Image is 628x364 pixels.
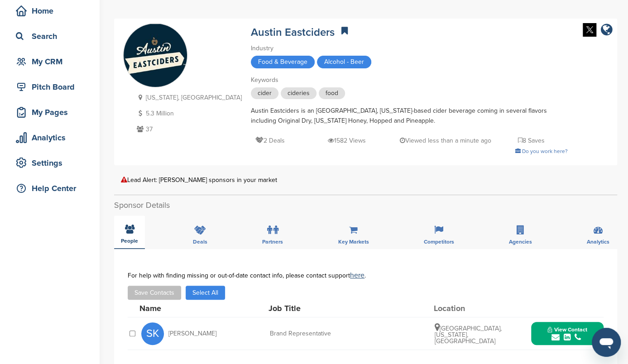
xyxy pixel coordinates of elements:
a: Austin Eastciders [251,26,335,39]
img: Twitter white [583,23,596,37]
span: Partners [262,239,283,244]
span: People [121,238,138,244]
a: Search [9,26,91,47]
div: Job Title [268,304,404,312]
a: My Pages [9,102,91,123]
div: Help Center [14,180,91,196]
div: Keywords [251,75,568,85]
h2: Sponsor Details [114,199,617,211]
div: Pitch Board [14,79,91,95]
a: here [350,271,364,280]
div: Industry [251,43,568,53]
span: Competitors [424,239,454,244]
button: View Contact [537,320,598,347]
span: Food & Beverage [251,56,315,68]
div: Settings [14,155,91,171]
span: food [319,87,345,99]
p: Viewed less than a minute ago [400,135,491,146]
p: 8 Saves [518,135,545,146]
span: Key Markets [338,239,369,244]
span: [PERSON_NAME] [168,330,216,337]
a: Analytics [9,127,91,148]
div: Search [14,28,91,44]
a: Home [9,0,91,21]
span: cideries [281,87,316,99]
a: My CRM [9,51,91,72]
button: Select All [186,286,225,300]
a: Settings [9,153,91,173]
p: 37 [134,124,242,135]
span: [GEOGRAPHIC_DATA], [US_STATE], [GEOGRAPHIC_DATA] [434,325,501,345]
span: SK [141,322,164,345]
div: For help with finding missing or out-of-date contact info, please contact support . [128,272,604,279]
div: Austin Eastciders is an [GEOGRAPHIC_DATA], [US_STATE]-based cider beverage coming in several flav... [251,106,568,126]
p: [US_STATE], [GEOGRAPHIC_DATA] [134,92,242,103]
span: Alcohol - Beer [317,56,371,68]
div: Location [434,304,502,312]
p: 5.3 Million [134,108,242,119]
p: 2 Deals [255,135,285,146]
div: My CRM [14,53,91,70]
span: Analytics [587,239,609,244]
a: Help Center [9,178,91,199]
span: View Contact [547,326,587,333]
span: Do you work here? [522,148,568,154]
div: Brand Representative [270,330,406,337]
a: company link [601,23,613,38]
span: Deals [193,239,207,244]
div: Lead Alert: [PERSON_NAME] sponsors in your market [121,177,610,183]
div: Analytics [14,129,91,146]
div: Name [139,304,239,312]
img: Sponsorpitch & Austin Eastciders [124,24,187,87]
a: Do you work here? [515,148,568,154]
div: My Pages [14,104,91,120]
a: Pitch Board [9,77,91,97]
span: cider [251,87,278,99]
div: Home [14,3,91,19]
iframe: Button to launch messaging window [592,328,621,357]
p: 1582 Views [327,135,365,146]
button: Save Contacts [128,286,181,300]
span: Agencies [509,239,532,244]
